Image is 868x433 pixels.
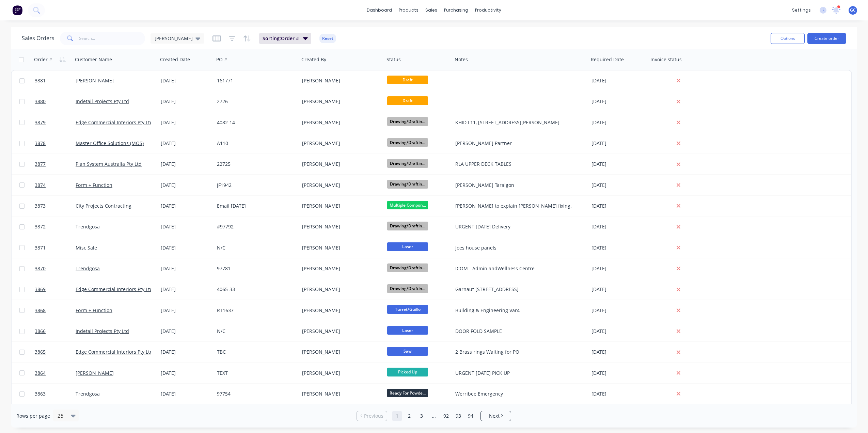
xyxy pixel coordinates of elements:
[217,77,293,84] div: 161771
[591,307,646,314] div: [DATE]
[387,326,428,335] span: Laser
[35,279,76,300] a: 3869
[217,265,293,272] div: 97781
[160,56,190,63] div: Created Date
[591,203,646,209] div: [DATE]
[386,56,401,63] div: Status
[161,328,211,335] div: [DATE]
[455,182,580,189] div: [PERSON_NAME] Taralgon
[76,370,114,376] a: [PERSON_NAME]
[76,77,114,84] a: [PERSON_NAME]
[441,411,451,421] a: Page 92
[76,307,112,314] a: Form + Function
[216,56,227,63] div: PO #
[217,223,293,230] div: #97792
[416,411,427,421] a: Page 3
[455,349,580,355] div: 2 Brass rings Waiting for PO
[161,370,211,376] div: [DATE]
[302,182,378,189] div: [PERSON_NAME]
[302,77,378,84] div: [PERSON_NAME]
[161,286,211,293] div: [DATE]
[76,223,100,230] a: Trendgosa
[363,5,395,15] a: dashboard
[161,182,211,189] div: [DATE]
[161,77,211,84] div: [DATE]
[302,223,378,230] div: [PERSON_NAME]
[161,349,211,355] div: [DATE]
[301,56,326,63] div: Created By
[161,265,211,272] div: [DATE]
[35,119,46,126] span: 3879
[302,370,378,376] div: [PERSON_NAME]
[35,328,46,335] span: 3866
[650,56,682,63] div: Invoice status
[591,286,646,293] div: [DATE]
[387,138,428,147] span: Drawing/Draftin...
[35,140,46,147] span: 3878
[35,77,46,84] span: 3881
[392,411,402,421] a: Page 1 is your current page
[161,390,211,397] div: [DATE]
[591,328,646,335] div: [DATE]
[455,140,580,147] div: [PERSON_NAME] Partner
[35,133,76,154] a: 3878
[455,119,580,126] div: KHID L11, [STREET_ADDRESS][PERSON_NAME]
[591,370,646,376] div: [DATE]
[217,286,293,293] div: 4065-33
[387,263,428,272] span: Drawing/Draftin...
[455,307,580,314] div: Building & Engineering Var4
[35,286,46,293] span: 3869
[319,34,336,43] button: Reset
[76,265,100,272] a: Trendgosa
[35,300,76,321] a: 3868
[387,180,428,188] span: Drawing/Draftin...
[76,349,153,355] a: Edge Commercial Interiors Pty Ltd
[161,307,211,314] div: [DATE]
[387,76,428,84] span: Draft
[35,265,46,272] span: 3870
[387,117,428,126] span: Drawing/Draftin...
[302,161,378,167] div: [PERSON_NAME]
[217,182,293,189] div: JF1942
[591,56,624,63] div: Required Date
[217,370,293,376] div: TEXT
[455,56,468,63] div: Notes
[387,347,428,355] span: Saw
[35,182,46,189] span: 3874
[35,216,76,237] a: 3872
[807,33,846,44] button: Create order
[455,328,580,335] div: DOOR FOLD SAMPLE
[259,33,311,44] button: Sorting:Order #
[161,119,211,126] div: [DATE]
[161,140,211,147] div: [DATE]
[455,244,580,251] div: Joes house panels
[35,342,76,362] a: 3865
[217,349,293,355] div: TBC
[79,32,145,45] input: Search...
[76,390,100,397] a: Trendgosa
[422,5,441,15] div: sales
[161,223,211,230] div: [DATE]
[76,182,112,188] a: Form + Function
[387,284,428,293] span: Drawing/Draftin...
[35,91,76,112] a: 3880
[302,286,378,293] div: [PERSON_NAME]
[76,119,153,126] a: Edge Commercial Interiors Pty Ltd
[395,5,422,15] div: products
[302,119,378,126] div: [PERSON_NAME]
[481,413,511,419] a: Next page
[591,223,646,230] div: [DATE]
[35,238,76,258] a: 3871
[22,35,54,42] h1: Sales Orders
[455,223,580,230] div: URGENT [DATE] Delivery
[591,349,646,355] div: [DATE]
[217,98,293,105] div: 2726
[161,98,211,105] div: [DATE]
[364,413,383,419] span: Previous
[76,286,153,292] a: Edge Commercial Interiors Pty Ltd
[35,390,46,397] span: 3863
[387,368,428,376] span: Picked Up
[217,328,293,335] div: N/C
[161,161,211,167] div: [DATE]
[35,307,46,314] span: 3868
